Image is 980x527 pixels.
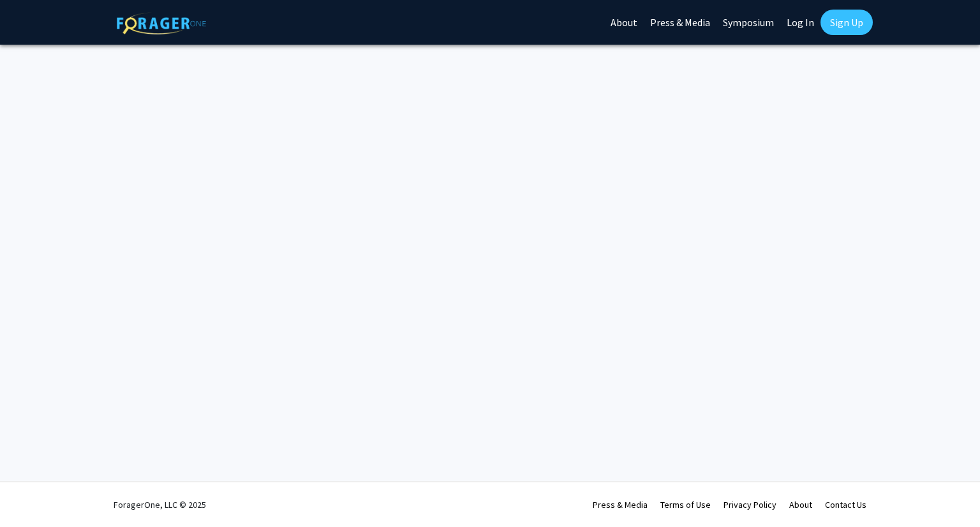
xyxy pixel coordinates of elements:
[660,499,711,510] a: Terms of Use
[117,12,206,34] img: ForagerOne Logo
[593,499,648,510] a: Press & Media
[114,482,206,527] div: ForagerOne, LLC © 2025
[789,499,812,510] a: About
[820,10,873,35] a: Sign Up
[724,499,776,510] a: Privacy Policy
[825,499,866,510] a: Contact Us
